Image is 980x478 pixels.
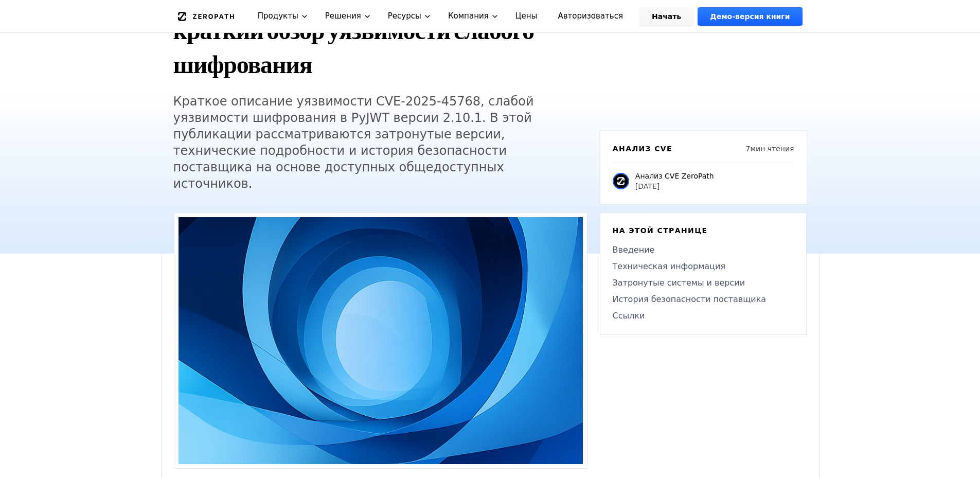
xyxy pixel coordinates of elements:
font: Авторизоваться [558,11,623,21]
font: Техническая информация [613,261,726,271]
font: Компания [448,11,489,21]
font: мин чтения [751,145,794,153]
font: Краткое описание уязвимости CVE-2025-45768, слабой уязвимости шифрования в PyJWT версии 2.10.1. В... [173,94,534,191]
font: Анализ CVE [613,145,672,153]
font: Начать [652,12,681,21]
a: Ссылки [613,310,794,322]
a: Затронутые системы и версии [613,277,794,289]
font: 7 [746,145,751,153]
font: Решения [325,11,361,21]
a: Введение [613,244,794,256]
font: Продукты [258,11,298,21]
a: Авторизоваться [545,7,635,26]
a: Техническая информация [613,260,794,273]
a: Демо-версия книги [698,7,802,26]
font: Затронутые системы и версии [613,278,745,288]
a: История безопасности поставщика [613,293,794,306]
img: Анализ CVE ZeroPath [613,173,629,189]
font: Цены [515,11,538,21]
img: PyJWT v2.10.1 CVE-2025-45768: краткий обзор уязвимости слабого шифрования [179,217,583,464]
font: История безопасности поставщика [613,294,767,304]
font: Ресурсы [388,11,421,21]
a: Начать [639,7,693,26]
font: Введение [613,245,655,255]
font: Ссылки [613,311,645,321]
font: [DATE] [635,182,660,190]
font: Анализ CVE ZeroPath [635,172,714,180]
font: Демо-версия книги [710,12,790,21]
font: На этой странице [613,226,708,235]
